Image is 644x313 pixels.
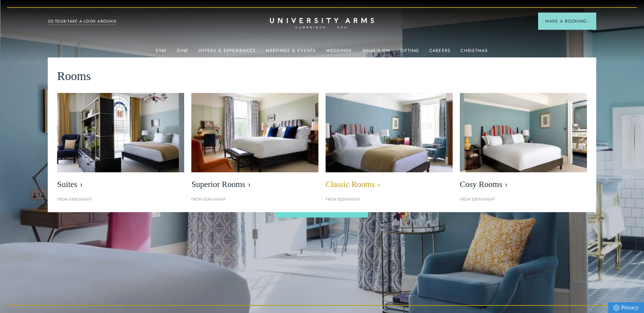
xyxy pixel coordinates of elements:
[191,179,318,190] span: Superior Rooms
[316,87,462,178] img: image-7eccef6fe4fe90343db89eb79f703814c40db8b4-400x250-jpg
[362,48,390,57] a: What's On
[460,179,587,190] span: Cosy Rooms
[538,13,596,30] button: Make a BookingArrow icon
[460,93,587,172] img: image-0c4e569bfe2498b75de12d7d88bf10a1f5f839d4-400x250-jpg
[613,305,619,311] img: Privacy
[326,48,352,57] a: Weddings
[608,302,644,313] a: Privacy
[326,179,453,190] span: Classic Rooms
[191,93,318,193] a: image-5bdf0f703dacc765be5ca7f9d527278f30b65e65-400x250-jpg Superior Rooms
[326,93,453,193] a: image-7eccef6fe4fe90343db89eb79f703814c40db8b4-400x250-jpg Classic Rooms
[400,48,419,57] a: Gifting
[199,48,256,57] a: Offers & Experiences
[57,93,184,172] img: image-21e87f5add22128270780cf7737b92e839d7d65d-400x250-jpg
[156,48,167,57] a: Stay
[191,93,318,172] img: image-5bdf0f703dacc765be5ca7f9d527278f30b65e65-400x250-jpg
[270,18,374,29] a: Home
[57,93,184,193] a: image-21e87f5add22128270780cf7737b92e839d7d65d-400x250-jpg Suites
[57,67,91,86] span: Rooms
[461,48,488,57] a: Christmas
[266,48,316,57] a: Meetings & Events
[460,196,587,203] p: From £209/night
[48,18,116,25] a: 3D TOUR:TAKE A LOOK AROUND
[57,196,184,203] p: From £459/night
[57,179,184,190] span: Suites
[326,196,453,203] p: From £229/night
[177,48,188,57] a: Dine
[191,196,318,203] p: From £249/night
[545,18,589,24] span: Make a Booking
[587,20,589,23] img: Arrow icon
[460,93,587,193] a: image-0c4e569bfe2498b75de12d7d88bf10a1f5f839d4-400x250-jpg Cosy Rooms
[429,48,451,57] a: Careers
